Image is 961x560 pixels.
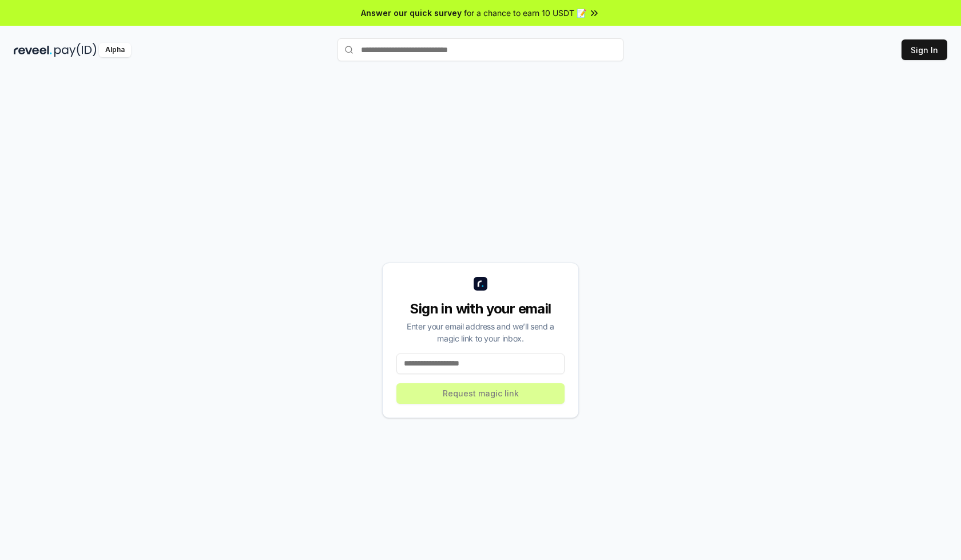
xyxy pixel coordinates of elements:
[464,7,586,19] span: for a chance to earn 10 USDT 📝
[396,320,565,344] div: Enter your email address and we’ll send a magic link to your inbox.
[474,277,487,291] img: logo_small
[361,7,462,19] span: Answer our quick survey
[54,43,97,57] img: pay_id
[14,43,52,57] img: reveel_dark
[99,43,131,57] div: Alpha
[902,39,947,60] button: Sign In
[396,300,565,318] div: Sign in with your email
